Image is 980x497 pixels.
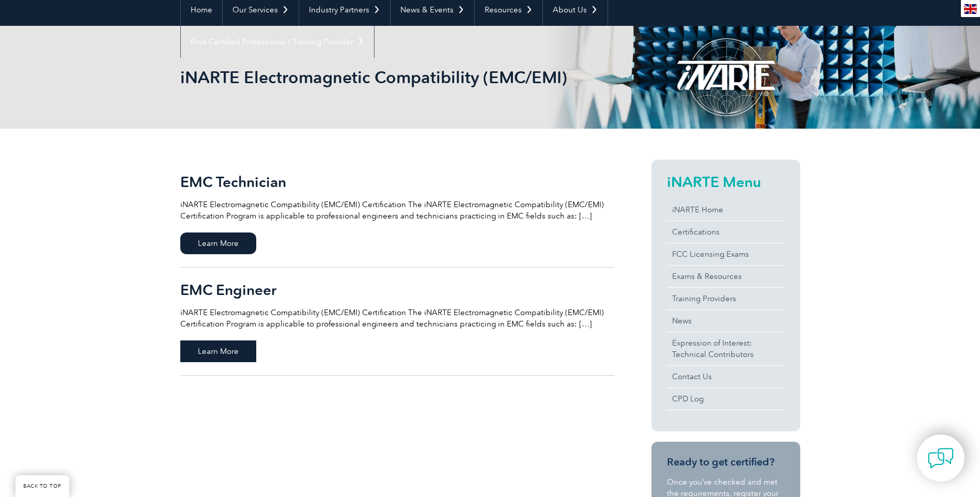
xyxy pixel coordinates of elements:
[180,268,614,376] a: EMC Engineer iNARTE Electromagnetic Compatibility (EMC/EMI) Certification The iNARTE Electromagne...
[667,266,785,287] a: Exams & Resources
[181,26,374,58] a: Find Certified Professional / Training Provider
[180,232,256,254] span: Learn More
[667,288,785,309] a: Training Providers
[667,332,785,365] a: Expression of Interest:Technical Contributors
[180,199,614,222] p: iNARTE Electromagnetic Compatibility (EMC/EMI) Certification The iNARTE Electromagnetic Compatibi...
[667,388,785,410] a: CPD Log
[667,456,785,469] h3: Ready to get certified?
[180,160,614,268] a: EMC Technician iNARTE Electromagnetic Compatibility (EMC/EMI) Certification The iNARTE Electromag...
[180,307,614,330] p: iNARTE Electromagnetic Compatibility (EMC/EMI) Certification The iNARTE Electromagnetic Compatibi...
[180,282,614,298] h2: EMC Engineer
[180,340,256,362] span: Learn More
[667,310,785,332] a: News
[180,174,614,190] h2: EMC Technician
[928,445,954,471] img: contact-chat.png
[15,475,69,497] a: BACK TO TOP
[180,67,577,87] h1: iNARTE Electromagnetic Compatibility (EMC/EMI)
[667,366,785,387] a: Contact Us
[667,199,785,221] a: iNARTE Home
[964,4,977,14] img: en
[667,174,785,190] h2: iNARTE Menu
[667,243,785,265] a: FCC Licensing Exams
[667,221,785,243] a: Certifications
